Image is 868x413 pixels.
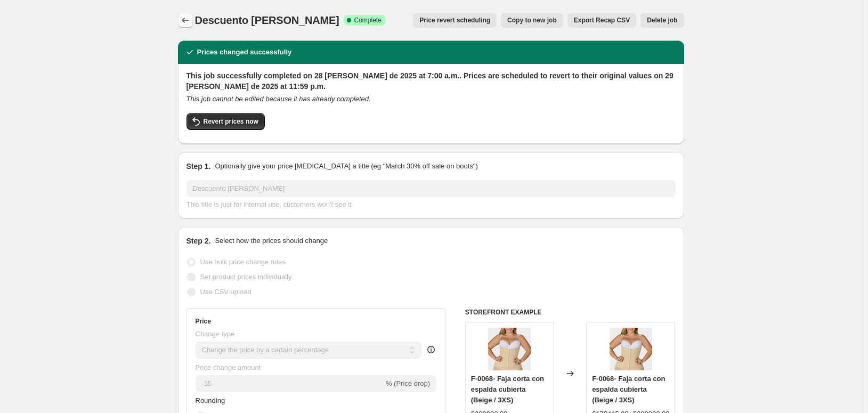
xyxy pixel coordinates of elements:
[426,344,436,355] div: help
[507,16,557,25] span: Copy to new job
[215,236,328,246] p: Select how the prices should change
[200,258,286,266] span: Use bulk price change rules
[419,16,490,25] span: Price revert scheduling
[204,117,258,126] span: Revert prices now
[195,14,339,26] span: Descuento [PERSON_NAME]
[186,236,211,246] h2: Step 2.
[215,161,477,172] p: Optionally give your price [MEDICAL_DATA] a title (eg "March 30% off sale on boots")
[196,396,225,404] span: Rounding
[501,13,563,28] button: Copy to new job
[488,328,531,370] img: F0068-B-frente_80x.jpg
[186,70,676,92] h2: This job successfully completed on 28 [PERSON_NAME] de 2025 at 7:00 a.m.. Prices are scheduled to...
[178,13,193,28] button: Price change jobs
[197,47,292,58] h2: Prices changed successfully
[186,113,265,130] button: Revert prices now
[567,13,636,28] button: Export Recap CSV
[610,328,652,370] img: F0068-B-frente_80x.jpg
[186,161,211,172] h2: Step 1.
[647,16,677,25] span: Delete job
[196,317,211,326] h3: Price
[186,200,352,208] span: This title is just for internal use, customers won't see it
[196,375,384,392] input: -15
[186,180,676,197] input: 30% off holiday sale
[592,375,665,404] span: F-0068- Faja corta con espalda cubierta (Beige / 3XS)
[196,330,235,338] span: Change type
[354,16,382,25] span: Complete
[196,363,261,371] span: Price change amount
[471,375,544,404] span: F-0068- Faja corta con espalda cubierta (Beige / 3XS)
[186,95,371,103] i: This job cannot be edited because it has already completed.
[200,288,252,296] span: Use CSV upload
[413,13,497,28] button: Price revert scheduling
[200,273,292,281] span: Set product prices individually
[574,16,630,25] span: Export Recap CSV
[465,308,676,317] h6: STOREFRONT EXAMPLE
[386,379,430,387] span: % (Price drop)
[640,13,684,28] button: Delete job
